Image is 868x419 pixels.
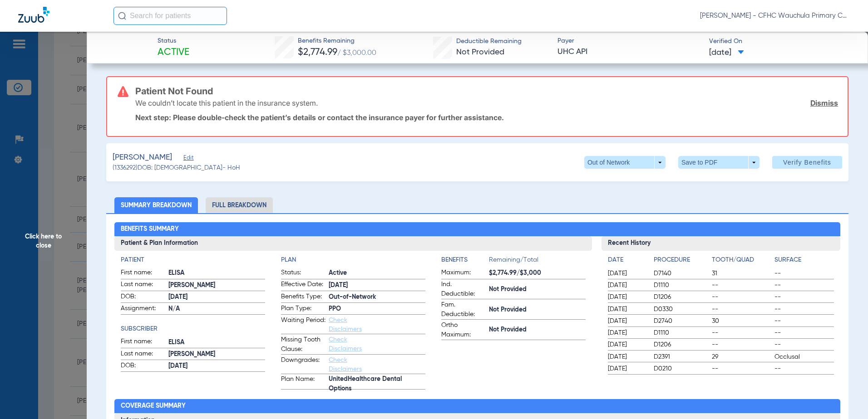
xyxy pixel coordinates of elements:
[654,305,709,314] span: D0330
[654,340,709,349] span: D1206
[281,375,325,389] span: Plan Name:
[441,255,489,268] app-breakdown-title: Benefits
[584,156,666,169] button: Out of Network
[712,281,771,290] span: --
[168,268,265,278] span: ELISA
[441,280,486,299] span: Ind. Deductible:
[654,255,709,265] h4: Procedure
[168,292,265,302] span: [DATE]
[608,364,646,373] span: [DATE]
[712,352,771,361] span: 29
[608,317,646,326] span: [DATE]
[168,304,265,314] span: N/A
[774,352,834,361] span: Occlusal
[774,340,834,349] span: --
[709,47,744,58] span: [DATE]
[772,156,842,169] button: Verify Benefits
[774,292,834,302] span: --
[557,46,701,58] span: UHC API
[298,48,337,57] span: $2,774.99
[654,328,709,337] span: D1110
[608,255,646,265] h4: Date
[183,155,192,163] span: Edit
[441,321,486,340] span: Ortho Maximum:
[810,98,838,107] a: Dismiss
[712,317,771,326] span: 30
[712,255,771,265] h4: Tooth/Quad
[654,281,709,290] span: D1110
[281,356,325,374] span: Downgrades:
[608,269,646,278] span: [DATE]
[608,328,646,337] span: [DATE]
[329,281,425,290] span: [DATE]
[329,336,362,352] a: Check Disclaimers
[712,292,771,302] span: --
[654,255,709,268] app-breakdown-title: Procedure
[774,328,834,337] span: --
[206,197,273,213] li: Full Breakdown
[654,317,709,326] span: D2740
[774,317,834,326] span: --
[121,349,165,360] span: Last name:
[557,36,701,46] span: Payer
[329,268,425,278] span: Active
[337,49,376,57] span: / $3,000.00
[712,340,771,349] span: --
[281,255,425,265] h4: Plan
[135,98,318,107] p: We couldn’t locate this patient in the insurance system.
[298,36,376,46] span: Benefits Remaining
[456,48,504,56] span: Not Provided
[121,324,265,334] app-breakdown-title: Subscriber
[135,113,838,122] p: Next step: Please double-check the patient’s details or contact the insurance payer for further a...
[281,280,325,291] span: Effective Date:
[113,163,240,173] span: (1336292) DOB: [DEMOGRAPHIC_DATA] - HoH
[489,325,586,335] span: Not Provided
[783,159,831,166] span: Verify Benefits
[114,222,841,237] h2: Benefits Summary
[654,352,709,361] span: D2391
[329,292,425,302] span: Out-of-Network
[168,281,265,290] span: [PERSON_NAME]
[712,269,771,278] span: 31
[654,292,709,302] span: D1206
[281,316,325,334] span: Waiting Period:
[441,300,486,319] span: Fam. Deductible:
[18,7,49,23] img: Zuub Logo
[329,317,362,332] a: Check Disclaimers
[608,281,646,290] span: [DATE]
[709,37,853,46] span: Verified On
[774,255,834,268] app-breakdown-title: Surface
[118,12,126,20] img: Search Icon
[608,305,646,314] span: [DATE]
[118,86,128,97] img: error-icon
[489,305,586,315] span: Not Provided
[114,197,198,213] li: Summary Breakdown
[329,357,362,372] a: Check Disclaimers
[608,255,646,268] app-breakdown-title: Date
[489,255,586,268] span: Remaining/Total
[602,236,840,251] h3: Recent History
[158,36,189,46] span: Status
[678,156,759,169] button: Save to PDF
[774,364,834,373] span: --
[121,292,165,303] span: DOB:
[700,11,850,20] span: [PERSON_NAME] - CFHC Wauchula Primary Care Dental
[329,304,425,314] span: PPO
[608,292,646,302] span: [DATE]
[281,304,325,315] span: Plan Type:
[441,255,489,265] h4: Benefits
[441,268,486,279] span: Maximum:
[114,399,841,414] h2: Coverage Summary
[774,305,834,314] span: --
[168,361,265,371] span: [DATE]
[654,269,709,278] span: D7140
[281,335,325,354] span: Missing Tooth Clause:
[774,255,834,265] h4: Surface
[823,375,868,419] iframe: Chat Widget
[654,364,709,373] span: D0210
[121,255,265,265] h4: Patient
[168,350,265,359] span: [PERSON_NAME]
